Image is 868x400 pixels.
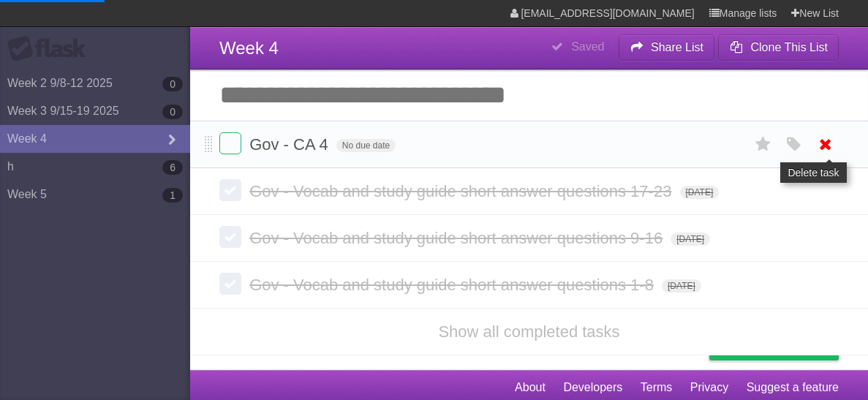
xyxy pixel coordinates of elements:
b: Share List [651,41,703,53]
span: Gov - Vocab and study guide short answer questions 9-16 [249,229,666,247]
label: Done [219,226,241,248]
label: Done [219,132,241,154]
span: [DATE] [671,233,710,246]
label: Done [219,273,241,295]
b: 6 [162,160,183,175]
span: [DATE] [680,186,720,199]
span: No due date [336,139,396,152]
span: Gov - Vocab and study guide short answer questions 17-23 [249,182,675,200]
span: Gov - Vocab and study guide short answer questions 1-8 [249,276,657,294]
b: Clone This List [750,41,828,53]
b: 0 [162,105,183,119]
b: 0 [162,77,183,91]
span: Buy me a coffee [740,334,831,360]
button: Share List [619,34,715,61]
span: Gov - CA 4 [249,135,332,154]
b: 1 [162,188,183,203]
label: Done [219,179,241,201]
a: Show all completed tasks [438,322,619,341]
label: Star task [750,132,777,156]
button: Clone This List [718,34,839,61]
div: Flask [7,36,95,62]
b: Saved [571,40,604,53]
span: Week 4 [219,38,279,58]
span: [DATE] [662,279,701,293]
